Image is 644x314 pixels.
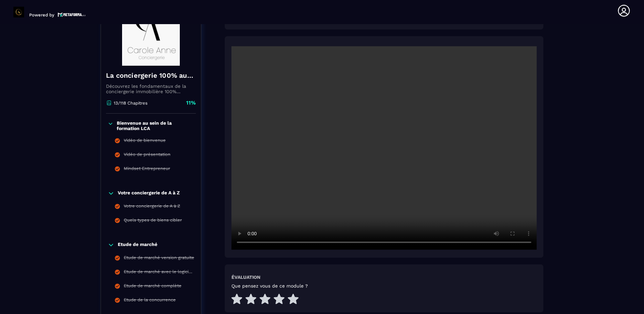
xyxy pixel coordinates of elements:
[118,242,157,248] p: Etude de marché
[231,283,308,289] h5: Que pensez vous de ce module ?
[124,138,166,145] div: Vidéo de bienvenue
[124,297,176,305] div: Etude de la concurrence
[124,152,170,159] div: Vidéo de présentation
[124,166,170,173] div: Mindset Entrepreneur
[106,71,196,80] h4: La conciergerie 100% automatisée
[114,101,148,106] p: 13/118 Chapitres
[231,274,260,280] h6: Évaluation
[124,269,194,276] div: Etude de marché avec le logiciel Airdna version payante
[124,217,182,225] div: Quels types de biens cibler
[29,12,54,17] p: Powered by
[106,83,196,94] p: Découvrez les fondamentaux de la conciergerie immobilière 100% automatisée. Cette formation est c...
[186,99,196,107] p: 11%
[13,7,24,17] img: logo-branding
[124,283,181,291] div: Etude de marché complète
[124,255,194,262] div: Etude de marché version gratuite
[118,190,180,197] p: Votre conciergerie de A à Z
[124,203,180,211] div: Votre conciergerie de A à Z
[58,12,86,17] img: logo
[117,120,194,131] p: Bienvenue au sein de la formation LCA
